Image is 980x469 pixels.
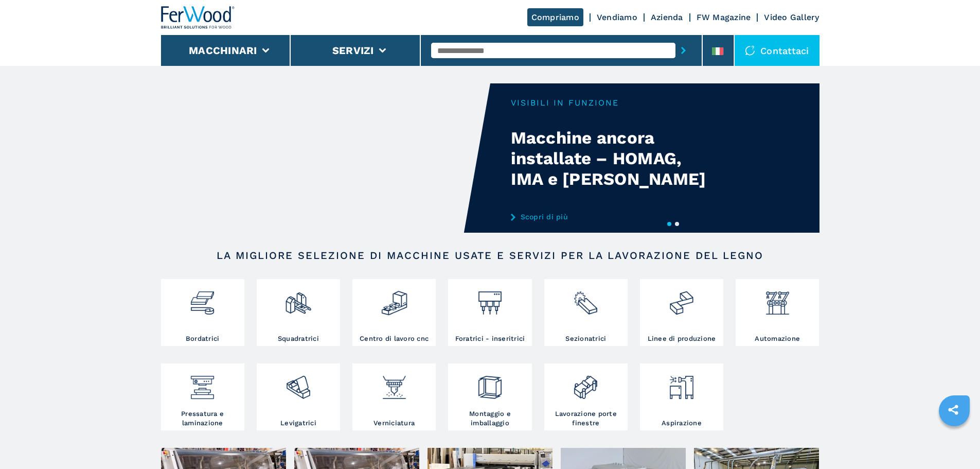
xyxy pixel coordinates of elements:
[940,397,966,423] a: sharethis
[544,363,628,430] a: Lavorazione porte finestre
[736,279,819,346] a: Automazione
[675,222,679,226] button: 2
[668,366,695,401] img: aspirazione_1.png
[476,366,504,401] img: montaggio_imballaggio_2.png
[764,12,819,22] a: Video Gallery
[360,334,429,343] h3: Centro di lavoro cnc
[572,282,599,317] img: sezionatrici_2.png
[161,6,235,29] img: Ferwood
[565,334,606,343] h3: Sezionatrici
[448,363,531,430] a: Montaggio e imballaggio
[352,279,436,346] a: Centro di lavoro cnc
[597,12,637,22] a: Vendiamo
[381,366,408,401] img: verniciatura_1.png
[651,12,683,22] a: Azienda
[186,334,220,343] h3: Bordatrici
[161,279,244,346] a: Bordatrici
[764,282,791,317] img: automazione.png
[735,35,819,66] div: Contattaci
[164,409,242,428] h3: Pressatura e laminazione
[189,282,216,317] img: bordatrici_1.png
[257,279,340,346] a: Squadratrici
[451,409,529,428] h3: Montaggio e imballaggio
[640,279,723,346] a: Linee di produzione
[697,12,751,22] a: FW Magazine
[675,39,691,62] button: submit-button
[189,44,257,57] button: Macchinari
[476,282,504,317] img: foratrici_inseritrici_2.png
[572,366,599,401] img: lavorazione_porte_finestre_2.png
[278,334,319,343] h3: Squadratrici
[511,213,712,221] a: Scopri di più
[284,282,312,317] img: squadratrici_2.png
[373,419,415,428] h3: Verniciatura
[189,366,216,401] img: pressa-strettoia.png
[527,8,583,26] a: Compriamo
[257,363,340,430] a: Levigatrici
[161,363,244,430] a: Pressatura e laminazione
[936,423,972,461] iframe: Chat
[381,282,408,317] img: centro_di_lavoro_cnc_2.png
[668,282,695,317] img: linee_di_produzione_2.png
[745,45,755,56] img: Contattaci
[755,334,800,343] h3: Automazione
[352,363,436,430] a: Verniciatura
[448,279,531,346] a: Foratrici - inseritrici
[332,44,374,57] button: Servizi
[544,279,628,346] a: Sezionatrici
[455,334,525,343] h3: Foratrici - inseritrici
[667,222,671,226] button: 1
[547,409,625,428] h3: Lavorazione porte finestre
[194,249,787,262] h2: LA MIGLIORE SELEZIONE DI MACCHINE USATE E SERVIZI PER LA LAVORAZIONE DEL LEGNO
[648,334,716,343] h3: Linee di produzione
[280,419,316,428] h3: Levigatrici
[161,83,490,233] video: Your browser does not support the video tag.
[662,419,702,428] h3: Aspirazione
[284,366,312,401] img: levigatrici_2.png
[640,363,723,430] a: Aspirazione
